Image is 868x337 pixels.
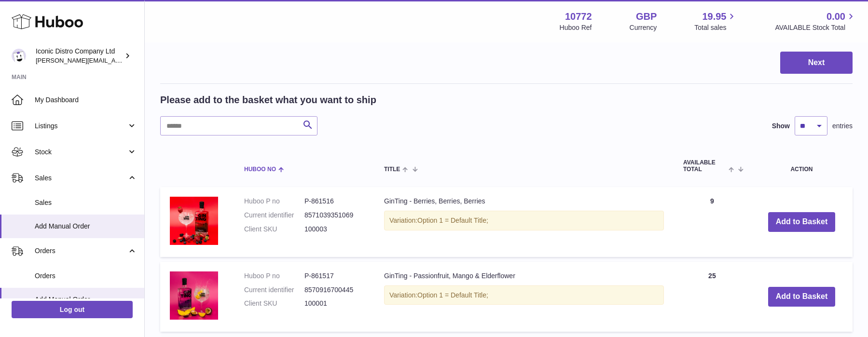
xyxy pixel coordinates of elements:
div: Huboo Ref [560,23,592,32]
dd: 100001 [304,299,365,308]
th: Action [751,150,853,182]
dd: 8570916700445 [304,285,365,295]
button: Next [780,52,853,74]
span: Total sales [694,23,737,32]
td: GinTing - Berries, Berries, Berries [374,187,674,257]
td: 9 [674,187,751,257]
div: Variation: [384,211,664,230]
dd: P-861517 [304,271,365,281]
dd: 100003 [304,225,365,234]
span: Title [384,166,400,173]
span: Listings [35,121,127,131]
span: AVAILABLE Stock Total [775,23,856,32]
strong: 10772 [565,10,592,23]
a: 0.00 AVAILABLE Stock Total [775,10,856,32]
dt: Client SKU [244,299,304,308]
span: 19.95 [702,10,726,23]
dd: 8571039351069 [304,211,365,220]
span: Orders [35,271,137,281]
td: GinTing - Passionfruit, Mango & Elderflower [374,262,674,332]
div: Currency [630,23,657,32]
a: 19.95 Total sales [694,10,737,32]
span: AVAILABLE Total [683,160,726,172]
button: Add to Basket [768,212,836,232]
img: GinTing - Passionfruit, Mango & Elderflower [170,271,218,320]
span: [PERSON_NAME][EMAIL_ADDRESS][DOMAIN_NAME] [36,56,193,64]
h2: Please add to the basket what you want to ship [160,94,376,107]
dt: Current identifier [244,211,304,220]
span: Orders [35,246,127,256]
dt: Huboo P no [244,197,304,206]
span: 0.00 [827,10,845,23]
dd: P-861516 [304,197,365,206]
dt: Huboo P no [244,271,304,281]
td: 25 [674,262,751,332]
span: Option 1 = Default Title; [417,216,488,224]
span: Add Manual Order [35,222,137,231]
img: GinTing - Berries, Berries, Berries [170,197,218,245]
span: Sales [35,198,137,207]
strong: GBP [636,10,657,23]
a: Log out [12,301,133,318]
span: entries [832,121,853,131]
div: Variation: [384,285,664,305]
span: Option 1 = Default Title; [417,291,488,299]
span: Stock [35,148,127,157]
span: Add Manual Order [35,295,137,304]
img: paul@iconicdistro.com [12,49,26,63]
dt: Client SKU [244,225,304,234]
span: Huboo no [244,166,276,173]
div: Iconic Distro Company Ltd [36,47,123,65]
label: Show [772,121,790,131]
button: Add to Basket [768,287,836,307]
dt: Current identifier [244,285,304,295]
span: Sales [35,174,127,183]
span: My Dashboard [35,95,137,105]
